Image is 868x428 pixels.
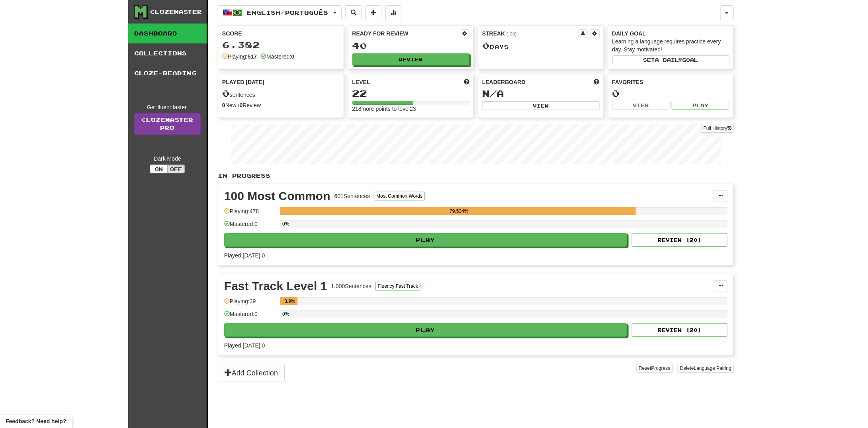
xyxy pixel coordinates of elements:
div: Clozemaster [150,8,202,16]
span: Leaderboard [482,78,526,86]
div: 3.9% [282,297,297,305]
button: Review (20) [632,233,727,247]
button: Play [224,233,627,247]
span: English / Português [247,9,328,16]
div: Mastered: 0 [224,310,276,323]
span: 0 [222,88,230,99]
button: View [612,101,670,110]
a: Cloze-Reading [128,63,207,83]
div: Learning a language requires practice every day. Stay motivated! [612,37,730,53]
span: Score more points to level up [464,78,469,86]
button: More stats [385,5,401,20]
div: 100 Most Common [224,190,330,202]
button: Most Common Words [374,192,425,200]
a: Dashboard [128,24,207,43]
div: 6.382 [222,40,340,50]
button: Review [352,53,470,65]
strong: 0 [222,102,225,108]
div: 601 Sentences [334,192,370,200]
button: Search sentences [346,5,362,20]
span: Open feedback widget [6,417,66,425]
span: Level [352,78,370,86]
div: Score [222,29,340,37]
div: 40 [352,41,470,51]
div: Playing: [222,53,257,61]
span: Played [DATE]: 0 [224,342,265,349]
button: Add Collection [218,364,285,382]
button: DeleteLanguage Pairing [678,364,734,373]
div: Mastered: [261,53,294,61]
span: N/A [482,88,504,99]
div: Get fluent faster. [134,103,201,111]
div: sentences [222,88,340,99]
span: Played [DATE]: 0 [224,252,265,259]
span: 0 [482,40,490,51]
strong: 0 [291,53,294,60]
a: Collections [128,43,207,63]
span: This week in points, UTC [594,78,600,86]
button: On [150,165,168,173]
button: Off [167,165,185,173]
button: Full History [701,124,734,133]
button: View [482,101,600,110]
p: In Progress [218,172,734,180]
div: Favorites [612,78,730,86]
span: a daily [655,57,682,63]
div: 22 [352,88,470,98]
div: 79.534% [282,207,636,215]
div: Day s [482,41,600,51]
button: ResetProgress [636,364,673,373]
div: Playing: 478 [224,207,276,220]
div: Mastered: 0 [224,220,276,233]
button: Add sentence to collection [366,5,381,20]
span: Played [DATE] [222,78,264,86]
button: English/Português [218,5,342,20]
div: Ready for Review [352,29,460,37]
button: Fluency Fast Track [375,282,420,291]
button: Play [672,101,729,110]
div: Dark Mode [134,155,201,163]
div: 218 more points to level 23 [352,105,470,113]
a: ClozemasterPro [134,113,201,135]
span: Language Pairing [694,365,731,371]
div: Daily Goal [612,29,730,37]
div: New / Review [222,101,340,109]
button: Review (20) [632,323,727,337]
div: Streak [482,29,579,37]
div: Playing: 39 [224,297,276,310]
strong: 517 [248,53,257,60]
button: Seta dailygoal [612,55,730,64]
span: Progress [651,365,671,371]
div: 1.000 Sentences [331,282,371,290]
strong: 0 [240,102,243,108]
button: Play [224,323,627,337]
a: (-03) [506,31,516,37]
div: Fast Track Level 1 [224,280,327,292]
div: 0 [612,88,730,98]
